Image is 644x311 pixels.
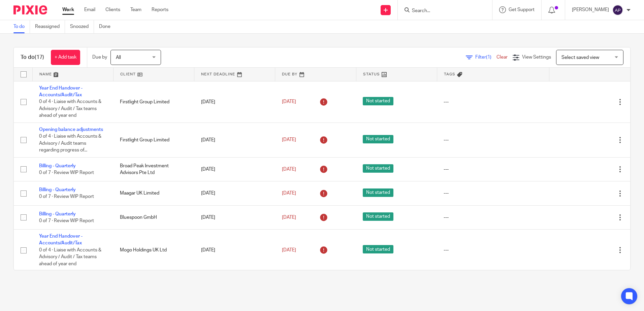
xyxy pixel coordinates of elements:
a: Billing - Quarterly [39,164,76,168]
span: Not started [363,245,393,253]
a: Year End Handover - Accounts/Audit/Tax [39,234,83,245]
span: 0 of 7 · Review WIP Report [39,170,94,175]
a: Reports [152,6,168,13]
span: [DATE] [282,99,296,104]
a: Work [62,6,74,13]
a: Opening balance adjustments [39,127,103,132]
td: Bluespoon GmbH [113,205,194,229]
td: Firstlight Group Limited [113,81,194,123]
div: --- [444,247,542,253]
span: [DATE] [282,138,296,142]
span: Not started [363,212,393,221]
span: Not started [363,188,393,197]
td: [DATE] [194,205,275,229]
p: [PERSON_NAME] [572,6,609,13]
p: Due by [92,54,107,61]
a: Reassigned [35,20,65,33]
a: Clients [105,6,120,13]
span: 0 of 4 · Liaise with Accounts & Advisory / Audit teams regarding progress of... [39,134,101,152]
div: --- [444,190,542,197]
td: Mogo Holdings UK Ltd [113,230,194,271]
span: Not started [363,164,393,173]
span: Not started [363,97,393,105]
img: svg%3E [612,5,623,15]
td: Maagar UK Limited [113,181,194,205]
span: Not started [363,135,393,143]
a: Clear [496,55,508,60]
td: [DATE] [194,157,275,181]
span: (1) [486,55,491,60]
td: [DATE] [194,81,275,123]
span: 0 of 4 · Liaise with Accounts & Advisory / Audit / Tax teams ahead of year end [39,99,101,118]
a: Billing - Quarterly [39,187,76,192]
a: To do [13,20,30,33]
a: Team [130,6,141,13]
span: Select saved view [561,55,599,60]
a: Snoozed [70,20,94,33]
span: 0 of 4 · Liaise with Accounts & Advisory / Audit / Tax teams ahead of year end [39,248,101,266]
span: All [116,55,121,60]
input: Search [411,8,472,14]
img: Pixie [13,5,47,14]
span: 0 of 7 · Review WIP Report [39,195,94,199]
a: Done [99,20,116,33]
span: [DATE] [282,167,296,172]
a: Email [84,6,95,13]
a: Year End Handover - Accounts/Audit/Tax [39,86,83,97]
td: [DATE] [194,123,275,157]
td: Broad Peak Investment Advisors Pte Ltd [113,157,194,181]
td: [DATE] [194,181,275,205]
span: Filter [475,55,496,60]
div: --- [444,137,542,143]
h1: To do [21,54,44,61]
div: --- [444,214,542,221]
span: 0 of 7 · Review WIP Report [39,218,94,223]
td: [DATE] [194,230,275,271]
span: [DATE] [282,215,296,220]
div: --- [444,166,542,173]
span: Tags [444,72,455,76]
span: [DATE] [282,191,296,196]
a: + Add task [51,50,80,65]
span: [DATE] [282,248,296,252]
a: Billing - Quarterly [39,212,76,216]
span: View Settings [522,55,551,60]
td: Firstlight Group Limited [113,123,194,157]
div: --- [444,99,542,105]
span: Get Support [509,7,535,12]
span: (17) [35,55,44,60]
